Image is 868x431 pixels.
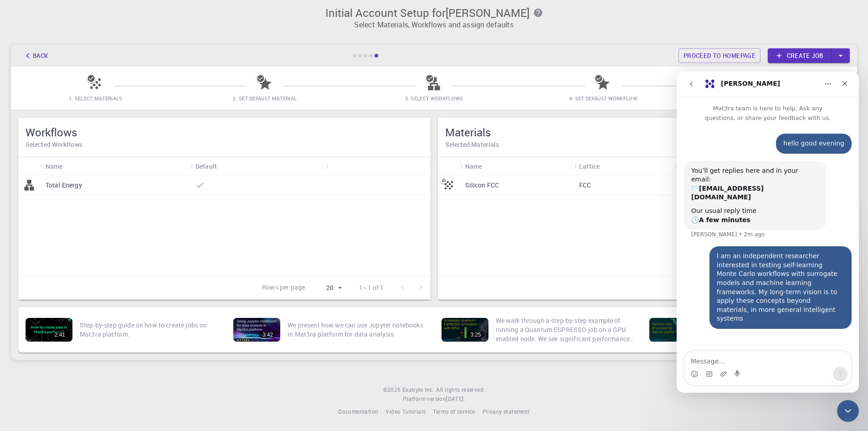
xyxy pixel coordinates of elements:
[41,157,191,175] div: Name
[288,321,426,339] p: We present how we can use Jupyter notebooks in Mat3ra platform for data analysis.
[259,332,277,338] div: 3:42
[18,48,53,63] button: Back
[359,283,384,292] p: 1–1 of 1
[26,140,423,150] h6: Selected Workflows
[445,125,843,140] h5: Materials
[385,407,426,416] a: Video Tutorials
[579,157,600,175] div: Lattice
[338,407,378,416] a: Documentation
[230,311,430,349] a: 3:42We present how we can use Jupyter notebooks in Mat3ra platform for data analysis.
[262,283,307,293] p: Rows per page:
[465,181,499,190] p: Silicon FCC
[433,407,475,416] a: Terms of service
[483,407,530,416] a: Privacy statement
[569,95,637,102] span: 4. Set Default Workflow
[438,157,461,175] div: Icon
[446,395,465,404] a: [DATE].
[482,159,497,173] button: Sort
[338,408,378,415] span: Documentation
[483,408,530,415] span: Privacy statement
[768,48,832,63] a: Create job
[461,157,575,175] div: Name
[837,400,859,422] iframe: Intercom live chat
[446,395,465,402] span: [DATE] .
[402,386,434,393] span: Exabyte Inc.
[496,316,635,343] p: We walk through a step-by-step example of running a Quantum ESPRESSO job on a GPU enabled node. W...
[217,159,231,173] button: Sort
[16,6,852,19] h3: Initial Account Setup for [PERSON_NAME]
[674,332,692,338] div: 5:29
[383,385,402,395] span: © 2025
[433,408,475,415] span: Terms of service
[403,395,446,404] span: Platform version
[436,385,485,395] span: All rights reserved.
[385,408,426,415] span: Video Tutorials
[195,157,217,175] div: Default
[16,6,65,15] span: Υποστήριξη
[22,311,222,349] a: 2:41Step-by-step guide on how to create jobs on Mat3ra platform.
[80,321,219,339] p: Step-by-step guide on how to create jobs on Mat3ra platform.
[438,311,638,349] a: 3:25We walk through a step-by-step example of running a Quantum ESPRESSO job on a GPU enabled nod...
[26,125,423,140] h5: Workflows
[445,140,843,150] h6: Selected Materials
[16,19,852,30] p: Select Materials, Workflows and assign defaults
[51,332,69,338] div: 2:41
[18,157,41,175] div: Icon
[191,157,326,175] div: Default
[63,159,77,173] button: Sort
[575,157,676,175] div: Lattice
[405,95,463,102] span: 3. Select Workflows
[677,72,859,393] iframe: Intercom live chat
[646,311,846,349] a: 5:29In this short video, we will go through various ways of accessing Mat3ra platform. There are ...
[46,157,63,175] div: Name
[46,181,82,190] p: Total Energy
[233,95,297,102] span: 2. Set Default Material
[465,157,483,175] div: Name
[600,159,614,173] button: Sort
[678,48,760,63] a: Proceed to homepage
[467,332,484,338] div: 3:25
[310,281,344,295] div: 20
[69,95,123,102] span: 1. Select Materials
[402,385,434,395] a: Exabyte Inc.
[579,181,591,190] p: FCC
